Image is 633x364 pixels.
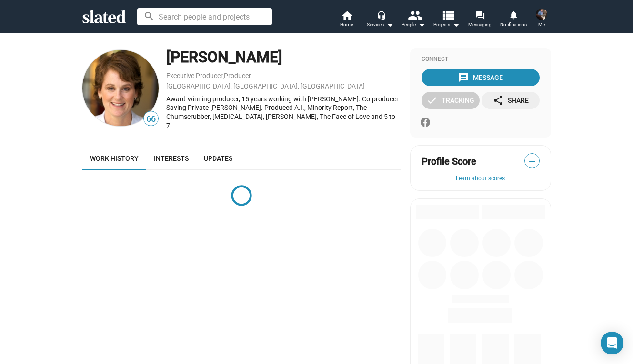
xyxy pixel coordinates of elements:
mat-icon: headset_mic [377,10,385,19]
div: Connect [422,56,540,63]
span: , [223,74,224,79]
button: People [397,10,430,30]
a: Work history [82,147,146,170]
span: Home [340,19,353,30]
span: Messaging [468,19,492,30]
img: Jane Baker [536,9,547,20]
span: Interests [154,155,189,162]
div: Award-winning producer, 15 years working with [PERSON_NAME]. Co-producer Saving Private [PERSON_N... [166,95,401,130]
mat-icon: check [426,95,438,106]
mat-icon: people [407,8,421,22]
mat-icon: forum [475,10,484,20]
a: Updates [196,147,240,170]
div: Services [367,19,393,30]
button: Projects [430,10,463,30]
mat-icon: share [492,95,504,106]
span: Me [538,19,545,30]
mat-icon: home [341,10,352,21]
div: Open Intercom Messenger [601,332,623,354]
mat-icon: view_list [441,8,454,22]
button: Jane BakerMe [530,7,553,31]
mat-icon: arrow_drop_down [416,19,427,30]
a: Interests [146,147,196,170]
div: Share [492,92,529,109]
span: Profile Score [422,155,476,168]
button: Learn about scores [422,175,540,183]
span: 66 [144,113,158,126]
button: Services [363,10,397,30]
button: Tracking [422,92,480,109]
button: Message [422,69,540,86]
a: Executive Producer [166,72,223,79]
a: Notifications [497,10,530,30]
mat-icon: arrow_drop_down [450,19,462,30]
mat-icon: arrow_drop_down [384,19,395,30]
mat-icon: notifications [509,10,518,19]
a: Messaging [463,10,497,30]
span: Updates [204,155,232,162]
div: Tracking [426,92,474,109]
input: Search people and projects [137,8,272,25]
span: — [525,155,539,167]
button: Share [482,92,540,109]
a: Home [330,10,363,30]
div: People [402,19,425,30]
mat-icon: message [458,72,469,83]
div: [PERSON_NAME] [166,47,401,68]
a: Producer [224,72,251,79]
span: Projects [433,19,460,30]
div: Message [458,69,503,86]
span: Work history [90,155,139,162]
span: Notifications [500,19,527,30]
a: [GEOGRAPHIC_DATA], [GEOGRAPHIC_DATA], [GEOGRAPHIC_DATA] [166,82,365,90]
img: Bonnie Curtis [82,50,159,126]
